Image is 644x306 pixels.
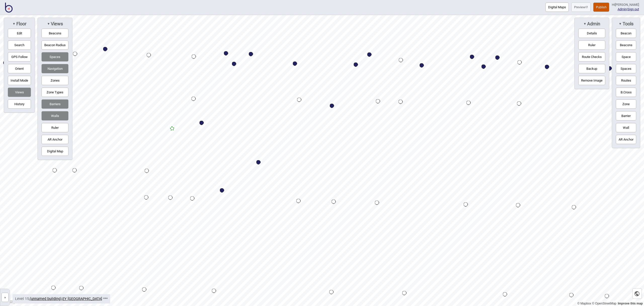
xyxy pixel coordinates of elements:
[256,160,261,164] div: Map marker
[8,64,31,73] button: Orient
[517,60,522,65] div: Map marker
[220,188,224,193] div: Map marker
[30,297,62,301] span: ,
[569,293,574,297] div: Map marker
[616,99,636,109] button: Zone
[572,205,576,209] div: Map marker
[147,53,151,57] div: Map marker
[2,293,9,302] button: »
[578,40,605,50] button: Ruler
[2,299,24,304] a: Mapbox logo
[42,111,68,120] button: Walls
[517,101,521,106] div: Map marker
[297,98,301,102] div: Map marker
[73,52,77,56] div: Map marker
[605,294,609,298] div: Map marker
[16,21,26,27] span: Floor
[619,22,622,26] span: ▼
[586,21,600,27] span: Admin
[42,123,68,132] button: Ruler
[616,64,636,73] button: Spaces
[232,62,236,66] div: Map marker
[190,196,194,201] div: Map marker
[212,289,216,293] div: Map marker
[399,58,403,62] div: Map marker
[8,40,31,50] button: Search
[375,201,379,205] div: Map marker
[50,21,63,27] span: Views
[5,3,13,13] img: BindiMaps CMS
[622,21,633,27] span: Tools
[464,202,468,207] div: Map marker
[47,22,50,26] span: ▼
[618,7,627,11] a: Admin
[42,99,68,109] button: Barriers
[571,3,591,12] a: Previewpreview
[495,55,500,60] div: Map marker
[583,22,586,26] span: ▼
[8,29,31,38] button: Edit
[42,40,68,50] button: Beacon Radius
[503,292,507,296] div: Map marker
[103,47,107,51] div: Map marker
[42,88,68,97] button: Zone Types
[578,76,605,85] button: Remove Image
[42,64,68,73] button: Navigation
[224,51,228,55] div: Map marker
[329,290,334,294] div: Map marker
[577,302,591,305] a: Mapbox
[616,40,636,50] button: Beacons
[578,64,605,73] button: Backup
[332,200,336,204] div: Map marker
[145,169,149,173] div: Map marker
[593,3,609,12] button: Publish
[8,76,31,85] button: Install Mode
[616,135,636,144] button: AR Anchor
[42,29,68,38] button: Beacons
[8,88,31,97] button: Views
[144,195,148,200] div: Map marker
[30,297,62,301] a: (unnamed building)
[571,3,591,12] button: Preview
[330,104,334,108] div: Map marker
[585,6,588,8] img: preview
[62,297,102,301] a: EY [GEOGRAPHIC_DATA]
[616,111,636,120] button: Barrier
[293,62,297,66] div: Map marker
[191,97,196,101] div: Map marker
[402,291,407,295] div: Map marker
[42,135,68,144] button: AR Anchor
[354,63,358,67] div: Map marker
[72,168,77,172] div: Map marker
[516,203,520,207] div: Map marker
[466,101,471,105] div: Map marker
[168,196,173,200] div: Map marker
[612,3,639,7] div: Hi [PERSON_NAME]
[42,76,68,85] button: Zones
[79,286,84,290] div: Map marker
[545,3,569,12] button: Digital Maps
[296,199,301,203] div: Map marker
[627,7,639,11] button: Sign out
[12,22,15,26] span: ▼
[616,52,636,62] button: Space
[592,302,616,305] a: OpenStreetMap
[578,29,605,38] button: Details
[616,88,636,97] button: B.Cross
[578,52,605,62] button: Route Checks
[199,121,204,125] div: Map marker
[398,100,403,104] div: Map marker
[142,287,146,292] div: Map marker
[0,294,10,299] a: »
[616,29,636,38] button: Beacon
[42,52,68,62] button: Spaces
[608,66,612,71] div: Map marker
[618,302,643,305] a: Map feedback
[470,55,474,59] div: Map marker
[42,147,68,156] button: Digital Map
[545,65,549,69] div: Map marker
[53,168,57,172] div: Map marker
[8,52,31,62] button: GPS Follow
[8,99,31,109] button: History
